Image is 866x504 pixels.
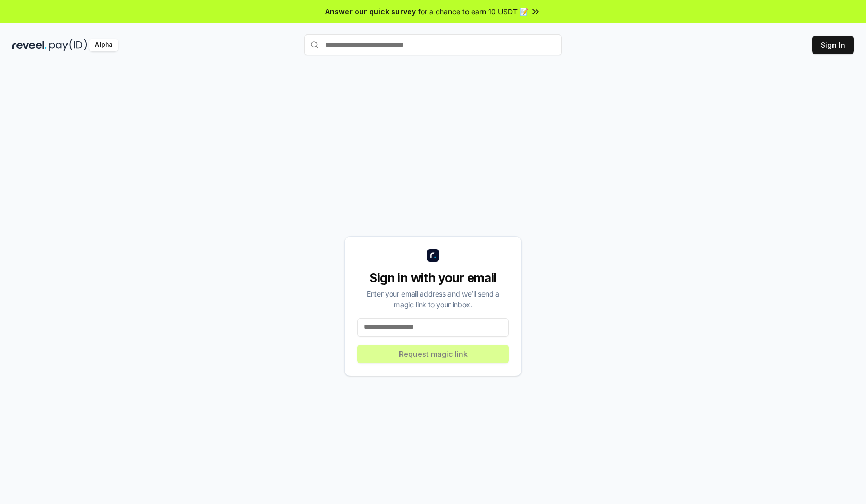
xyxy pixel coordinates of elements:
[49,39,87,51] img: pay_id
[357,288,509,310] div: Enter your email address and we’ll send a magic link to your inbox.
[357,270,509,286] div: Sign in with your email
[812,36,854,54] button: Sign In
[12,39,47,51] img: reveel_dark
[427,249,439,262] img: logo_small
[89,39,118,51] div: Alpha
[325,6,416,17] span: Answer our quick survey
[418,6,528,17] span: for a chance to earn 10 USDT 📝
